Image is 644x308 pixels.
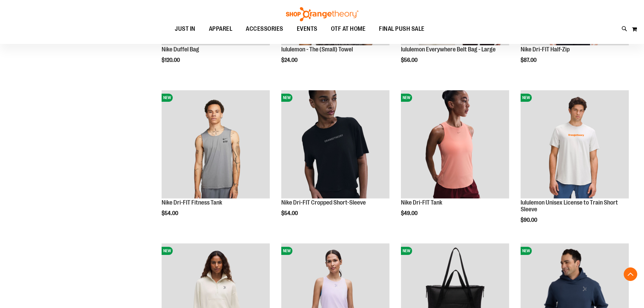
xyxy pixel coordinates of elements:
[624,267,637,281] button: Back To Top
[521,199,618,213] a: lululemon Unisex License to Train Short Sleeve
[158,87,273,234] div: product
[401,90,509,198] img: Nike Dri-FIT Tank
[401,210,419,216] span: $49.00
[281,57,299,63] span: $24.00
[521,217,538,223] span: $90.00
[401,94,412,102] span: NEW
[285,7,359,21] img: Shop Orangetheory
[281,94,292,102] span: NEW
[331,21,366,37] span: OTF AT HOME
[401,247,412,255] span: NEW
[168,21,202,37] a: JUST IN
[372,21,431,37] a: FINAL PUSH SALE
[281,46,353,53] a: lululemon - The (Small) Towel
[246,21,283,37] span: ACCESSORIES
[281,90,389,199] a: Nike Dri-FIT Cropped Short-SleeveNEW
[521,94,532,102] span: NEW
[521,90,629,199] a: lululemon Unisex License to Train Short SleeveNEW
[202,21,239,37] a: APPAREL
[162,94,173,102] span: NEW
[281,210,299,216] span: $54.00
[281,90,389,198] img: Nike Dri-FIT Cropped Short-Sleeve
[239,21,290,37] a: ACCESSORIES
[398,87,512,234] div: product
[517,87,632,240] div: product
[281,199,366,206] a: Nike Dri-FIT Cropped Short-Sleeve
[401,57,419,63] span: $56.00
[209,21,233,37] span: APPAREL
[281,247,292,255] span: NEW
[401,46,496,53] a: lululemon Everywhere Belt Bag - Large
[521,46,570,53] a: Nike Dri-FIT Half-Zip
[162,90,270,198] img: Nike Dri-FIT Fitness Tank
[521,90,629,198] img: lululemon Unisex License to Train Short Sleeve
[324,21,373,37] a: OTF AT HOME
[162,57,181,63] span: $120.00
[401,90,509,199] a: Nike Dri-FIT TankNEW
[521,57,538,63] span: $87.00
[175,21,195,37] span: JUST IN
[290,21,324,37] a: EVENTS
[162,210,179,216] span: $54.00
[278,87,393,234] div: product
[162,90,270,199] a: Nike Dri-FIT Fitness TankNEW
[297,21,317,37] span: EVENTS
[379,21,425,37] span: FINAL PUSH SALE
[401,199,442,206] a: Nike Dri-FIT Tank
[521,247,532,255] span: NEW
[162,46,199,53] a: Nike Duffel Bag
[162,199,222,206] a: Nike Dri-FIT Fitness Tank
[162,247,173,255] span: NEW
